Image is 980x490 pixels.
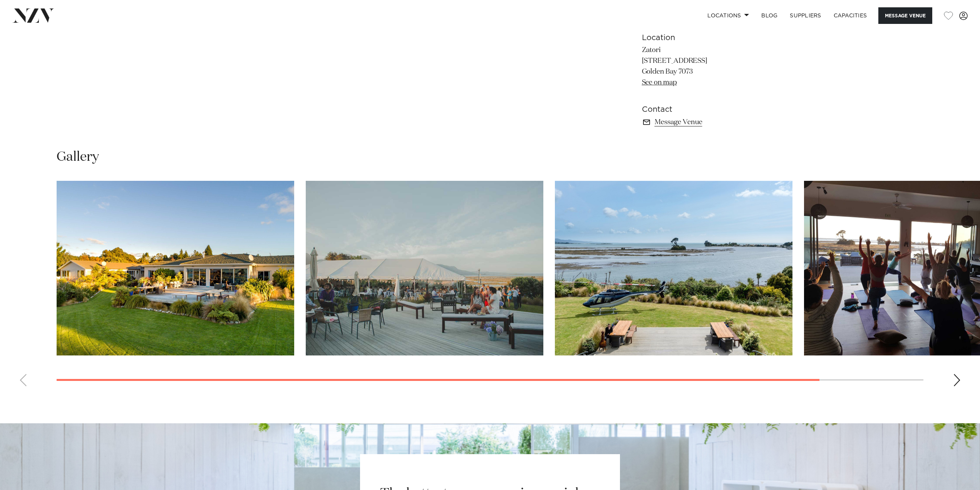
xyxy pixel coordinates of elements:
swiper-slide: 1 / 4 [57,181,294,355]
p: Zatori [STREET_ADDRESS] Golden Bay 7073 [642,45,767,88]
a: Locations [701,7,755,24]
a: SUPPLIERS [784,7,827,24]
a: See on map [642,79,677,86]
h6: Contact [642,104,767,115]
h2: Gallery [57,148,99,166]
button: Message Venue [878,7,932,24]
img: nzv-logo.png [12,8,54,22]
h6: Location [642,32,767,44]
a: BLOG [755,7,784,24]
swiper-slide: 2 / 4 [306,181,543,355]
swiper-slide: 3 / 4 [555,181,792,355]
a: Message Venue [642,117,767,128]
a: Capacities [828,7,873,24]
